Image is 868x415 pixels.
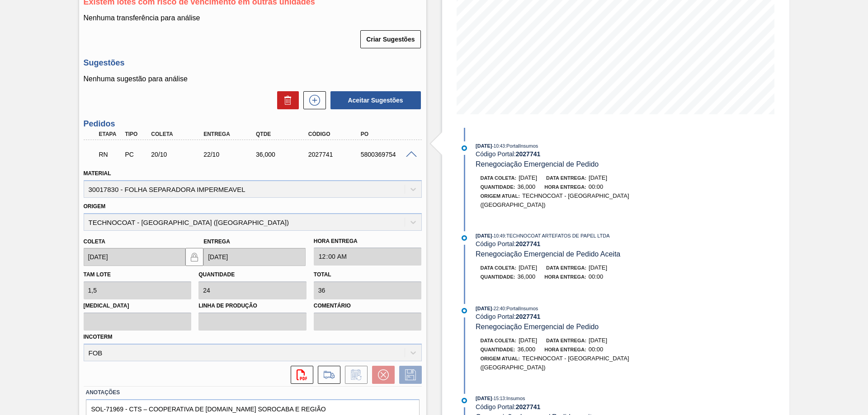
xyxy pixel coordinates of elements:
label: Tam lote [84,271,111,278]
span: [DATE] [476,306,492,311]
span: Quantidade : [481,347,515,352]
div: Código Portal: [476,403,690,410]
div: Cancelar pedido [368,366,395,384]
span: - 10:43 [492,144,505,149]
span: Data coleta: [481,175,517,181]
span: [DATE] [589,264,607,271]
p: Nenhuma sugestão para análise [84,75,422,83]
div: Código [306,131,365,137]
div: Pedido de Compra [123,151,150,158]
span: : TECHNOCOAT ARTEFATOS DE PAPEL LTDA [505,233,610,238]
strong: 2027741 [516,313,541,320]
span: : PortalInsumos [505,306,538,311]
span: [DATE] [519,264,537,271]
span: 36,000 [518,183,536,190]
div: Nova sugestão [299,91,326,109]
label: Coleta [84,238,105,245]
button: Aceitar Sugestões [330,91,421,109]
span: [DATE] [476,233,492,238]
div: 2027741 [306,151,365,158]
label: Material [84,170,111,177]
div: Entrega [201,131,260,137]
label: Entrega [203,238,230,245]
input: dd/mm/yyyy [84,248,186,266]
label: Hora Entrega [314,235,422,248]
label: Comentário [314,299,422,312]
span: - 10:49 [492,233,505,238]
span: 00:00 [589,273,604,280]
span: 00:00 [589,346,604,353]
h3: Pedidos [84,119,422,129]
label: Origem [84,203,106,210]
div: PO [359,131,417,137]
label: Quantidade [198,271,235,278]
div: 36,000 [254,151,312,158]
span: Renegociação Emergencial de Pedido [476,160,599,168]
p: Nenhuma transferência para análise [84,14,422,22]
span: [DATE] [589,174,607,181]
button: locked [185,248,203,266]
span: [DATE] [476,396,492,401]
span: Data entrega: [546,265,586,270]
label: Linha de Produção [198,299,307,312]
div: Informar alteração no pedido [340,366,368,384]
span: Hora Entrega : [544,274,586,280]
img: atual [462,145,467,151]
span: 00:00 [589,183,604,190]
span: Origem Atual: [481,356,520,361]
span: Data entrega: [546,338,586,343]
strong: 2027741 [516,240,541,247]
span: Data coleta: [481,338,517,343]
div: Etapa [97,131,124,137]
span: Data entrega: [546,175,586,181]
label: [MEDICAL_DATA] [84,299,192,312]
strong: 2027741 [516,403,541,410]
span: - 15:13 [492,396,505,401]
img: locked [189,252,200,262]
div: Ir para Composição de Carga [313,366,340,384]
span: [DATE] [589,337,607,344]
label: Total [314,271,331,278]
button: Criar Sugestões [360,30,420,48]
span: Quantidade : [481,274,515,280]
span: [DATE] [519,337,537,344]
span: [DATE] [476,143,492,149]
div: Criar Sugestões [361,29,421,49]
h3: Sugestões [84,58,422,68]
div: Excluir Sugestões [273,91,299,109]
span: Hora Entrega : [544,184,586,190]
img: atual [462,398,467,403]
img: atual [462,235,467,241]
img: atual [462,308,467,313]
div: 22/10/2025 [201,151,260,158]
div: Código Portal: [476,240,690,247]
span: Quantidade : [481,184,515,190]
span: [DATE] [519,174,537,181]
div: 5800369754 [359,151,417,158]
label: Anotações [86,386,420,399]
input: dd/mm/yyyy [203,248,306,266]
span: Renegociação Emergencial de Pedido [476,323,599,331]
span: Data coleta: [481,265,517,270]
div: Em renegociação [97,145,124,164]
div: Abrir arquivo PDF [286,366,313,384]
div: Código Portal: [476,313,690,320]
span: Hora Entrega : [544,347,586,352]
span: TECHNOCOAT - [GEOGRAPHIC_DATA] ([GEOGRAPHIC_DATA]) [481,355,629,371]
p: RN [99,151,122,158]
span: 36,000 [518,346,536,353]
span: Renegociação Emergencial de Pedido Aceita [476,250,620,258]
span: : PortalInsumos [505,143,538,149]
span: Origem Atual: [481,193,520,199]
div: Tipo [123,131,150,137]
div: Código Portal: [476,150,690,158]
div: Aceitar Sugestões [326,90,422,110]
span: 36,000 [518,273,536,280]
div: Qtde [254,131,312,137]
span: : Insumos [505,396,525,401]
div: 20/10/2025 [149,151,208,158]
strong: 2027741 [516,150,541,158]
span: - 22:40 [492,306,505,311]
span: TECHNOCOAT - [GEOGRAPHIC_DATA] ([GEOGRAPHIC_DATA]) [481,192,629,208]
div: Coleta [149,131,208,137]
